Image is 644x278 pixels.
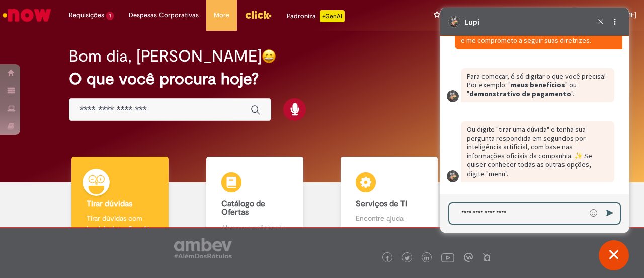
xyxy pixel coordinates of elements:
[69,70,575,88] h2: O que você procura hoje?
[87,199,132,209] b: Tirar dúvidas
[356,199,407,209] b: Serviços de TI
[221,223,288,233] p: Abra uma solicitação
[129,10,199,20] span: Despesas Corporativas
[53,157,188,244] a: Tirar dúvidas Tirar dúvidas com Lupi Assist e Gen Ai
[214,10,229,20] span: More
[287,10,345,22] div: Padroniza
[424,255,429,261] img: logo_footer_linkedin.png
[356,213,423,224] p: Encontre ajuda
[599,240,629,270] button: Fechar conversa de suporte
[174,238,232,258] img: logo_footer_ambev_rotulo_gray.png
[1,5,53,25] img: ServiceNow
[69,10,104,20] span: Requisições
[385,256,390,261] img: logo_footer_facebook.png
[106,12,114,20] span: 1
[262,49,276,64] img: happy-face.png
[245,7,272,22] img: click_logo_yellow_360x200.png
[188,157,323,244] a: Catálogo de Ofertas Abra uma solicitação
[320,10,345,22] p: +GenAi
[69,47,262,65] h2: Bom dia, [PERSON_NAME]
[322,157,457,244] a: Serviços de TI Encontre ajuda
[405,256,410,261] img: logo_footer_twitter.png
[440,8,629,233] iframe: Suporte do Bate-Papo
[87,213,153,234] p: Tirar dúvidas com Lupi Assist e Gen Ai
[221,199,265,218] b: Catálogo de Ofertas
